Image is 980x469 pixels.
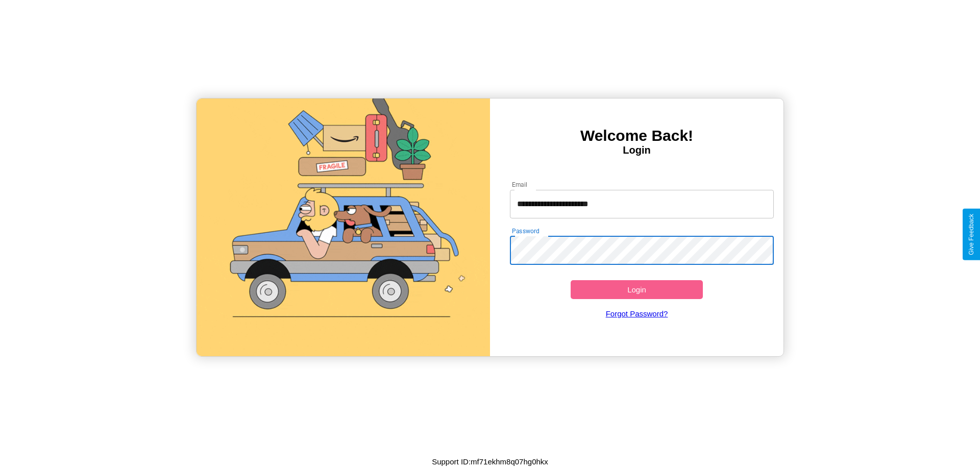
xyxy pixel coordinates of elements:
[505,299,769,328] a: Forgot Password?
[571,280,703,299] button: Login
[490,144,783,156] h4: Login
[490,127,783,144] h3: Welcome Back!
[432,455,548,468] p: Support ID: mf71ekhm8q07hg0hkx
[512,227,539,235] label: Password
[197,98,490,356] img: gif
[512,180,528,189] label: Email
[968,214,975,255] div: Give Feedback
